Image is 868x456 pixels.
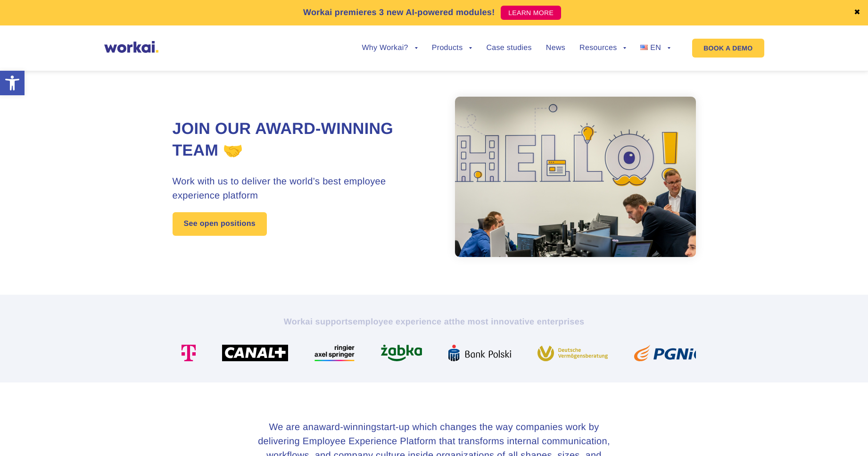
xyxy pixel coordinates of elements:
a: BOOK A DEMO [692,39,764,58]
h3: Work with us to deliver the world’s best employee experience platform [173,174,434,203]
a: LEARN MORE [501,6,561,20]
p: Workai premieres 3 new AI-powered modules! [303,6,495,19]
a: News [546,44,565,52]
a: Case studies [486,44,531,52]
span: EN [650,44,661,52]
i: employee experience at [353,317,452,326]
i: award-winning [314,422,376,432]
a: See open positions [173,212,267,236]
a: Products [432,44,472,52]
h1: Join our award-winning team 🤝 [173,118,434,162]
a: Why Workai? [362,44,417,52]
a: ✖ [854,9,860,17]
h2: Workai supports the most innovative enterprises [173,316,696,327]
a: Resources [579,44,626,52]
